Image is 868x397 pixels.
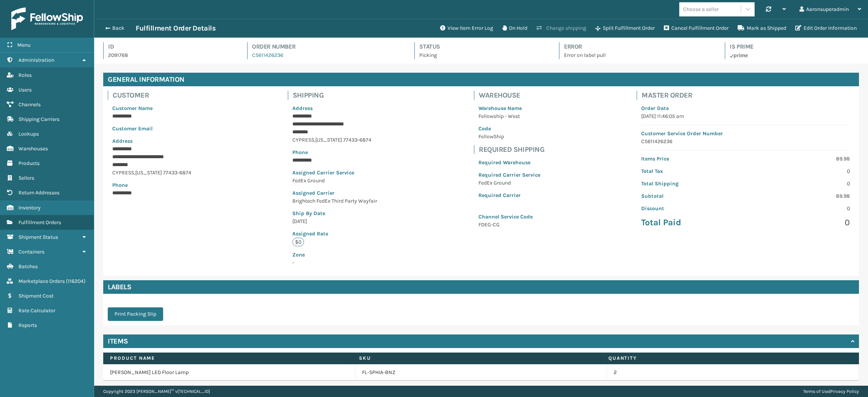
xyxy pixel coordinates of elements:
[292,251,377,266] span: -
[478,125,540,133] p: Code
[18,145,48,152] span: Warehouses
[314,137,315,143] span: ,
[608,355,844,362] label: Quantity
[110,355,345,362] label: Product Name
[292,148,377,156] p: Phone
[17,42,31,48] span: Menu
[293,91,382,100] h4: Shipping
[642,91,854,100] h4: Master Order
[733,21,791,36] button: Mark as Shipped
[436,21,498,36] button: View Item Error Log
[112,138,133,144] span: Address
[108,51,234,59] p: 2091768
[664,25,669,31] i: Cancel Fulfillment Order
[419,51,546,59] p: Picking
[830,389,859,394] a: Privacy Policy
[750,180,850,188] p: 0
[112,181,191,189] p: Phone
[440,25,445,31] i: View Item Error Log
[791,21,861,36] button: Edit Order Information
[641,205,741,212] p: Discount
[18,219,61,226] span: Fulfillment Orders
[343,137,371,143] span: 77433-6874
[595,26,601,31] i: Split Fulfillment Order
[641,217,741,228] p: Total Paid
[18,263,38,270] span: Batches
[536,25,542,31] i: Change shipping
[18,293,53,299] span: Shipment Cost
[292,230,377,238] p: Assigned Rate
[502,25,507,31] i: On Hold
[292,251,377,259] p: Zone
[112,169,134,176] span: CYPRESS
[478,171,540,179] p: Required Carrier Service
[479,145,545,154] h4: Required Shipping
[112,125,191,133] p: Customer Email
[362,369,395,376] a: FL-SPHIA-BNZ
[641,104,850,112] p: Order Date
[103,386,210,397] p: Copyright 2023 [PERSON_NAME]™ v [TECHNICAL_ID]
[252,42,401,51] h4: Order Number
[564,51,711,59] p: Error on label pull
[419,42,546,51] h4: Status
[103,364,355,381] td: [PERSON_NAME] LED Floor Lamp
[66,278,86,284] span: ( 116204 )
[359,355,594,362] label: SKU
[730,42,859,51] h4: Is Prime
[292,169,377,177] p: Assigned Carrier Service
[479,91,545,100] h4: Warehouse
[478,159,540,166] p: Required Warehouse
[659,21,733,36] button: Cancel Fulfillment Order
[478,213,540,221] p: Channel Service Code
[641,192,741,200] p: Subtotal
[591,21,659,36] button: Split Fulfillment Order
[292,197,377,205] p: Brightech FedEx Third Party Wayfair
[478,104,540,112] p: Warehouse Name
[18,278,65,284] span: Marketplace Orders
[498,21,532,36] button: On Hold
[108,307,163,321] button: Print Packing Slip
[108,42,234,51] h4: Id
[292,137,314,143] span: CYPRESS
[478,112,540,120] p: Fellowship - West
[18,249,44,255] span: Containers
[252,52,283,58] a: CS611426236
[18,234,58,240] span: Shipment Status
[641,130,850,137] p: Customer Service Order Number
[18,322,37,328] span: Reports
[478,221,540,229] p: FDEG-CG
[113,91,196,100] h4: Customer
[532,21,591,36] button: Change shipping
[641,155,741,163] p: Items Price
[750,205,850,212] p: 0
[292,209,377,217] p: Ship By Date
[18,72,32,78] span: Roles
[18,205,41,211] span: Inventory
[292,189,377,197] p: Assigned Carrier
[750,217,850,228] p: 0
[292,238,304,246] p: $0
[103,280,859,294] h4: Labels
[18,189,60,196] span: Return Addresses
[18,87,32,93] span: Users
[292,217,377,225] p: [DATE]
[478,179,540,187] p: FedEx Ground
[795,25,801,31] i: Edit
[750,192,850,200] p: 89.98
[18,175,34,181] span: Sellers
[641,137,850,145] p: CS611426236
[803,386,859,397] div: |
[134,169,135,176] span: ,
[18,307,55,314] span: Rate Calculator
[564,42,711,51] h4: Error
[18,57,54,63] span: Administration
[108,337,128,346] h4: Items
[315,137,342,143] span: [US_STATE]
[135,169,162,176] span: [US_STATE]
[607,364,859,381] td: 2
[641,180,741,188] p: Total Shipping
[163,169,191,176] span: 77433-6874
[292,105,313,111] span: Address
[641,112,850,120] p: [DATE] 11:46:05 am
[750,167,850,175] p: 0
